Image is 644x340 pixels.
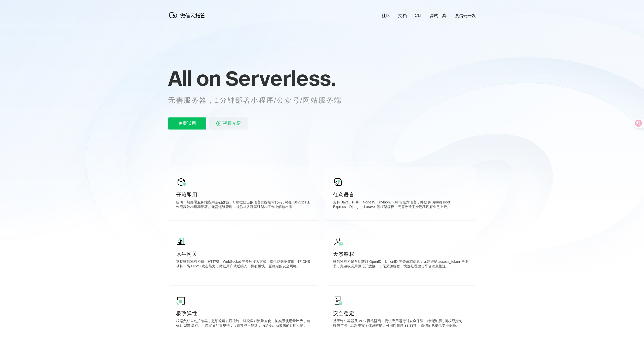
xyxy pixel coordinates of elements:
p: 原生网关 [176,250,311,258]
a: CLI [415,13,421,18]
span: Serverless. [225,66,336,91]
p: 基于弹性容器及 VPC 网络隔离，提供应用运行时安全保障，精细资源访问权限控制，微信与腾讯云双重安全体系防护。可用性超过 99.99% ，微信团队提供专业保障。 [333,319,468,329]
p: 无需服务器，1分钟部署小程序/公众号/网站服务端 [168,95,351,105]
p: 天然鉴权 [333,250,468,258]
a: 社区 [382,13,390,19]
p: 支持 Java、PHP、NodeJS、Python、Go 等任意语言，并提供 Spring Boot、Express、Django、Laravel 等框架模板，无需改造平滑迁移现有业务上云。 [333,200,468,210]
p: 开箱即用 [176,191,311,198]
a: 微信云托管 [168,17,208,21]
p: 安全稳定 [333,310,468,317]
p: 根据负载自动扩缩容，超细粒度资源控制，轻松应对流量变化。按实际使用量计费，精确到 100 毫秒。可自定义配置规则，设置常驻不销毁，消除冷启动带来的延时影响。 [176,319,311,329]
img: 微信云托管 [168,10,208,20]
a: 微信云开发 [455,13,476,19]
span: All on [168,66,221,91]
p: 微信私有协议自动获取 OpenID、UnionID 等登录态信息；无需维护 access_token 与证书，免鉴权调用微信开放接口；无需加解密，快速处理微信平台消息推送。 [333,260,468,270]
a: 调试工具 [429,13,447,19]
p: 支持微信私有协议、HTTPS、WebSocket 等多种接入方式，提供防数据爬取、防 DNS 劫持、防 DDoS 攻击能力，微信用户就近接入，拥有更快、更稳定的安全网络。 [176,260,311,270]
p: 提供一切部署服务端应用基础设施，可根据自己的语言偏好编写代码，搭配 DevOps 工作流高效构建和部署。无需运维管理，将你从各种基础架构工作中解放出来。 [176,200,311,210]
p: 任意语言 [333,191,468,198]
img: video_play.svg [216,120,222,126]
p: 免费试用 [168,117,206,130]
span: 视频介绍 [223,117,241,130]
a: 文档 [398,13,407,19]
p: 极致弹性 [176,310,311,317]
